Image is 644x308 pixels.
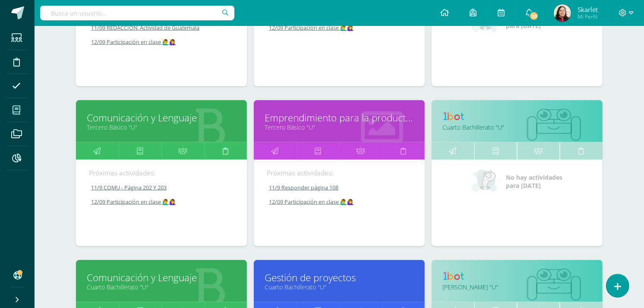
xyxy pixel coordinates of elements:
span: 20 [529,11,539,21]
a: Gestión de proyectos [265,271,414,284]
input: Busca un usuario... [40,6,234,20]
img: 1bot.png [442,271,468,281]
div: Próximas actividades: [267,168,412,178]
a: 11/9 COMU - Página 202 Y 203 [89,184,235,191]
a: Comunicación y Lenguaje [87,111,236,124]
span: No hay actividades para [DATE] [506,173,563,190]
a: Comunicación y Lenguaje [87,271,236,284]
a: [PERSON_NAME] "U" [442,283,592,291]
a: Cuarto Bachillerato "U" [442,123,592,131]
a: Tercero Básico "U" [87,123,236,131]
a: 12/09 Participación en clase 🙋‍♂️🙋‍♀️ [89,198,235,206]
a: Tercero Básico "U" [265,123,414,131]
img: 1bot.png [442,111,468,121]
a: 12/09 Participación en clase 🙋‍♂️🙋‍♀️ [89,38,235,46]
a: Emprendimiento para la productividad [265,111,414,124]
img: dbffebcdb1147f6a6764b037b1bfced6.png [554,4,571,22]
a: 11/09 REDACCIÓN: Actividad de Guatemala [89,24,235,32]
img: bot1.png [527,269,581,302]
a: 12/09 Participación en clase 🙋‍♂️🙋‍♀️ [267,198,413,206]
a: 12/09 Participación en clase 🙋‍♂️🙋‍♀️ [267,24,413,32]
a: Cuarto Bachillerato "U" [265,283,414,291]
a: Cuarto Bachillerato "U" [87,283,236,291]
div: Próximas actividades: [89,168,234,178]
span: Skarlet [578,5,598,14]
a: 11/9 Responder página 108 [267,184,413,191]
span: Mi Perfil [578,13,598,20]
img: bot1.png [527,109,581,142]
img: no_activities_small.png [472,168,500,194]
